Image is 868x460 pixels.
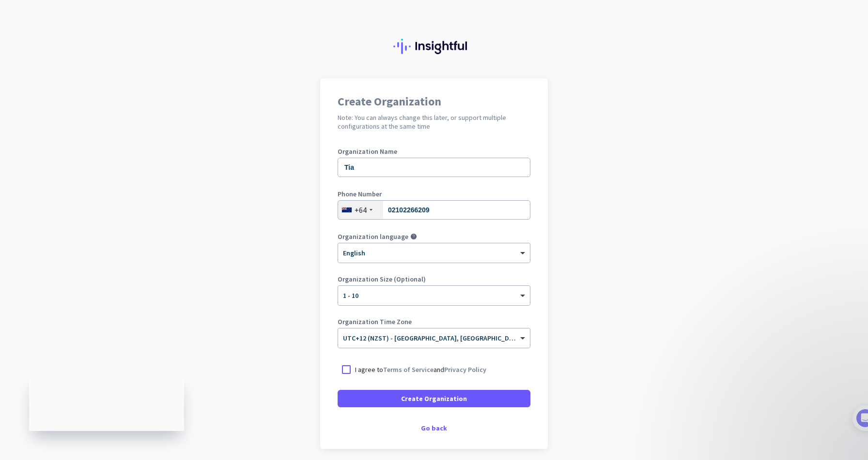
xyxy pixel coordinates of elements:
div: Go back [338,425,530,431]
label: Phone Number [338,191,530,197]
iframe: Insightful Status [29,375,184,431]
a: Privacy Policy [444,365,486,374]
div: +64 [355,205,367,215]
i: help [410,233,417,240]
iframe: Intercom notifications message [669,328,863,436]
input: 3 234 5678 [338,200,530,220]
img: Insightful [393,39,475,54]
p: I agree to and [355,365,486,374]
label: Organization Size (Optional) [338,276,530,282]
input: What is the name of your organization? [338,158,530,177]
label: Organization Time Zone [338,318,530,325]
span: Create Organization [401,394,467,403]
label: Organization Name [338,148,530,155]
h2: Note: You can always change this later, or support multiple configurations at the same time [338,113,530,131]
button: Create Organization [338,390,530,407]
label: Organization language [338,233,408,240]
a: Terms of Service [383,365,434,374]
h1: Create Organization [338,96,530,107]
